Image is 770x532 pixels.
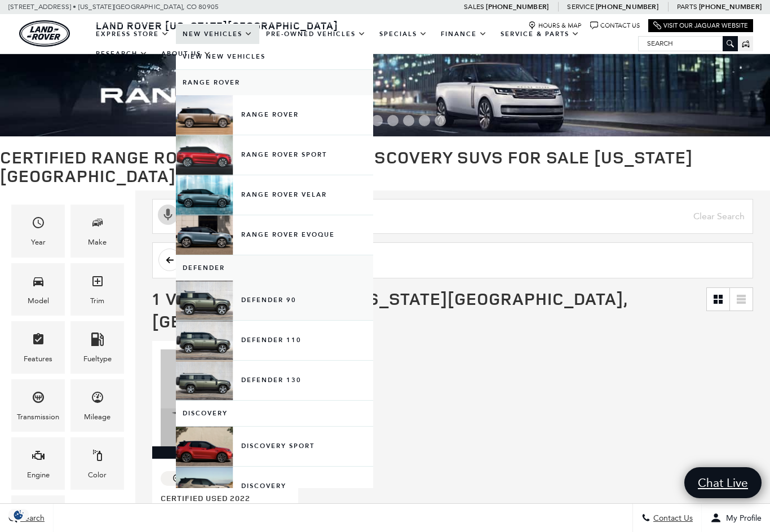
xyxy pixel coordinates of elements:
button: Compare Vehicle [161,471,228,486]
div: Engine [27,469,50,481]
img: Opt-Out Icon [6,509,32,521]
button: Open user profile menu [702,504,770,532]
a: Range Rover Sport [176,135,373,175]
a: Certified Used 2022Range Rover Sport Autobiography [161,493,290,525]
input: Search Inventory [152,199,753,234]
div: Color [88,469,107,481]
a: [PHONE_NUMBER] [486,2,548,11]
span: Go to slide 8 [435,115,446,126]
div: Mileage [84,411,110,423]
span: Parts [677,3,697,11]
span: Go to slide 5 [387,115,399,126]
span: Go to slide 4 [371,115,383,126]
a: Discovery [176,467,373,506]
a: Discovery Sport [176,427,373,466]
a: Specials [373,24,434,44]
div: EngineEngine [11,437,65,490]
span: Make [91,213,104,236]
div: Model [28,295,49,307]
a: [PHONE_NUMBER] [596,2,658,11]
section: Click to Open Cookie Consent Modal [6,509,32,521]
a: Research [89,44,154,64]
div: TrimTrim [70,263,124,316]
a: [STREET_ADDRESS] • [US_STATE][GEOGRAPHIC_DATA], CO 80905 [8,3,219,11]
a: Pre-Owned Vehicles [259,24,373,44]
span: Mileage [91,388,104,411]
span: Fueltype [91,330,104,353]
a: Defender 90 [176,281,373,320]
a: Range Rover [176,95,373,135]
div: Fueltype [83,353,112,365]
a: New Vehicles [176,24,259,44]
div: YearYear [11,205,65,257]
span: Trim [91,272,104,295]
div: ModelModel [11,263,65,316]
a: Discovery [176,401,373,426]
a: Finance [434,24,494,44]
a: EXPRESS STORE [89,24,176,44]
span: Contact Us [650,513,693,523]
span: Go to slide 7 [419,115,430,126]
span: Sales [464,3,484,11]
div: FueltypeFueltype [70,321,124,374]
div: Features [152,446,298,459]
nav: Main Navigation [89,24,638,64]
svg: Click to toggle on voice search [158,205,178,225]
div: Make [88,236,107,249]
div: Transmission [17,411,59,423]
a: land-rover [19,20,70,47]
span: Color [91,446,104,469]
span: Service [567,3,594,11]
span: Chat Live [692,475,754,490]
a: Range Rover Velar [176,175,373,215]
img: 2022 LAND ROVER Range Rover Sport Autobiography [161,349,290,446]
span: My Profile [722,513,762,523]
span: Certified Used 2022 [161,493,281,503]
a: Defender 110 [176,321,373,360]
span: Model [32,272,45,295]
div: MakeMake [70,205,124,257]
a: Hours & Map [528,21,582,30]
span: Land Rover [US_STATE][GEOGRAPHIC_DATA] [96,19,338,32]
a: Contact Us [590,21,640,30]
a: Range Rover Evoque [176,215,373,255]
a: Service & Parts [494,24,586,44]
span: Year [32,213,45,236]
a: Land Rover [US_STATE][GEOGRAPHIC_DATA] [89,19,345,32]
a: Defender [176,255,373,281]
button: scroll left [158,249,181,271]
a: Defender 130 [176,361,373,400]
a: View New Vehicles [176,44,373,69]
div: MileageMileage [70,379,124,432]
div: Year [31,236,46,249]
a: Chat Live [684,467,762,498]
a: Visit Our Jaguar Website [653,21,748,30]
span: Features [32,330,45,353]
div: TransmissionTransmission [11,379,65,432]
div: Features [24,353,52,365]
span: Engine [32,446,45,469]
a: About Us [154,44,218,64]
div: FeaturesFeatures [11,321,65,374]
span: Transmission [32,388,45,411]
div: ColorColor [70,437,124,490]
a: Range Rover [176,70,373,95]
a: Grid View [707,288,729,311]
input: Search [639,37,737,50]
div: Trim [90,295,104,307]
span: Go to slide 6 [403,115,414,126]
a: [PHONE_NUMBER] [699,2,762,11]
img: Land Rover [19,20,70,47]
span: 1 Vehicle for Sale in [US_STATE][GEOGRAPHIC_DATA], [GEOGRAPHIC_DATA] [152,287,627,333]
